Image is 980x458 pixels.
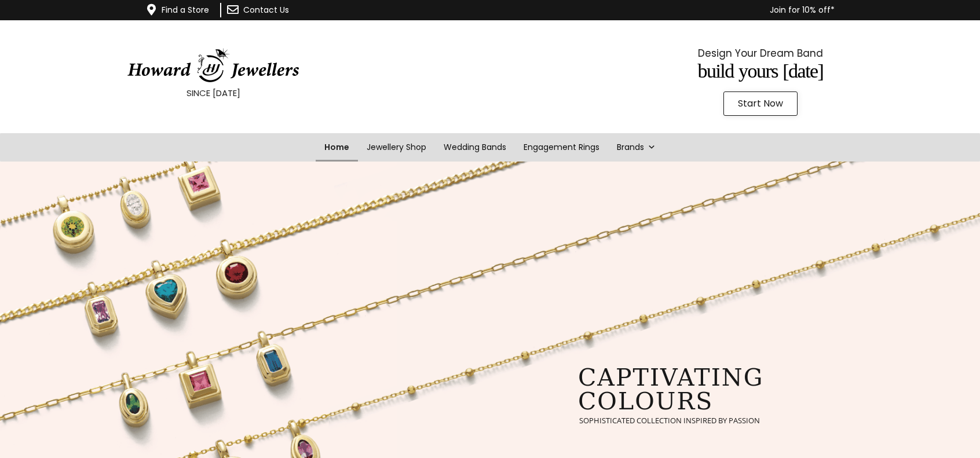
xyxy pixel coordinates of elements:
[578,366,763,413] rs-layer: captivating colours
[579,417,760,424] rs-layer: sophisticated collection inspired by passion
[162,4,209,16] a: Find a Store
[435,133,515,162] a: Wedding Bands
[29,86,398,101] p: SINCE [DATE]
[316,133,358,162] a: Home
[358,133,435,162] a: Jewellery Shop
[608,133,664,162] a: Brands
[723,91,798,116] a: Start Now
[515,133,608,162] a: Engagement Rings
[698,60,824,82] span: Build Yours [DATE]
[357,3,835,17] p: Join for 10% off*
[243,4,289,16] a: Contact Us
[738,99,783,108] span: Start Now
[126,48,300,83] img: HowardJewellersLogo-04
[576,45,945,62] p: Design Your Dream Band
